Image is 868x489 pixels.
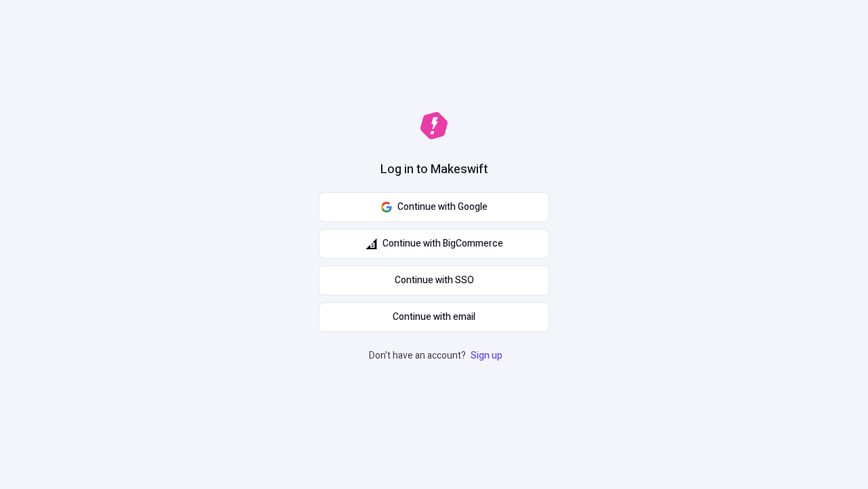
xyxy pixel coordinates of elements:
span: Continue with Google [397,200,488,215]
button: Continue with Google [319,192,549,222]
button: Continue with BigCommerce [319,229,549,259]
p: Don't have an account? [369,348,505,363]
h1: Log in to Makeswift [380,161,488,179]
button: Continue with email [319,302,549,332]
a: Continue with SSO [319,266,549,295]
span: Continue with BigCommerce [382,236,503,251]
a: Sign up [468,348,505,363]
span: Continue with email [393,310,475,325]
